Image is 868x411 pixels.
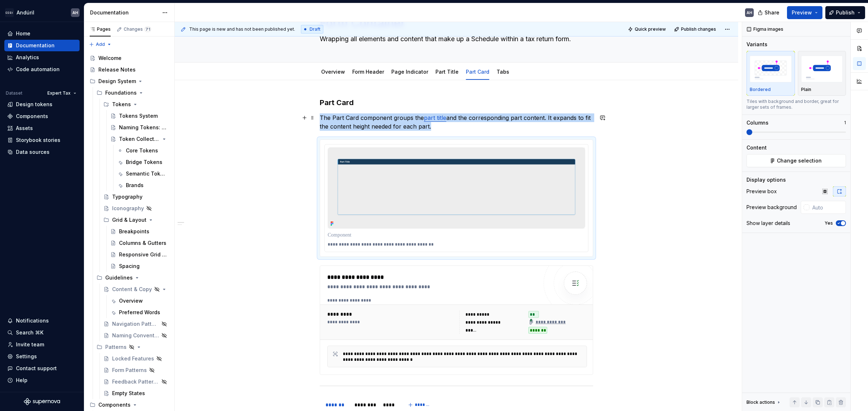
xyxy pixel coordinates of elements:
[87,39,114,49] button: Add
[746,144,767,151] div: Content
[101,318,171,330] a: Navigation Patterns
[101,364,171,376] a: Form Patterns
[777,157,822,164] span: Change selection
[112,205,144,212] div: Iconography
[87,64,171,75] a: Release Notes
[107,226,171,237] a: Breakpoints
[47,90,71,96] span: Expert Tax
[16,101,52,108] div: Design tokens
[44,88,80,98] button: Expert Tax
[746,220,790,227] div: Show layer details
[681,26,716,32] span: Publish changes
[101,214,171,226] div: Grid & Layout
[112,355,154,362] div: Locked Features
[4,146,80,158] a: Data sources
[494,64,512,79] div: Tabs
[635,26,666,32] span: Quick preview
[101,191,171,203] a: Typography
[119,297,143,304] div: Overview
[119,228,149,235] div: Breakpoints
[98,55,122,62] div: Welcome
[114,145,171,156] a: Core Tokens
[792,9,812,16] span: Preview
[107,110,171,122] a: Tokens System
[746,41,767,48] div: Variants
[750,56,792,82] img: placeholder
[388,64,431,79] div: Page Indicator
[16,113,48,120] div: Components
[746,204,797,211] div: Preview background
[4,111,80,122] a: Components
[825,220,833,226] label: Yes
[107,249,171,260] a: Responsive Grid Behavior
[105,89,137,96] div: Foundations
[318,64,348,79] div: Overview
[16,353,37,360] div: Settings
[4,99,80,110] a: Design tokens
[189,26,295,32] span: This page is new and has not been published yet.
[320,113,593,131] p: The Part Card component groups the and the corresponding part content. It expands to fit the cont...
[94,87,171,99] div: Foundations
[750,87,771,92] p: Bordered
[435,69,459,75] a: Part Title
[119,309,160,316] div: Preferred Words
[825,6,865,19] button: Publish
[126,170,167,177] div: Semantic Tokens
[4,351,80,362] a: Settings
[4,52,80,63] a: Analytics
[836,9,855,16] span: Publish
[746,51,795,96] button: placeholderBordered
[126,147,158,154] div: Core Tokens
[98,78,136,85] div: Design System
[16,125,33,132] div: Assets
[16,365,57,372] div: Contact support
[4,375,80,386] button: Help
[101,284,171,295] a: Content & Copy
[746,188,777,195] div: Preview box
[801,56,843,82] img: placeholder
[112,193,142,200] div: Typography
[112,332,159,339] div: Naming Convention Patterns
[112,101,131,108] div: Tokens
[112,378,159,385] div: Feedback Patterns
[321,69,345,75] a: Overview
[107,237,171,249] a: Columns & Gutters
[463,64,492,79] div: Part Card
[787,6,822,19] button: Preview
[798,51,846,96] button: placeholderPlain
[101,330,171,341] a: Naming Convention Patterns
[310,26,320,32] span: Draft
[126,182,144,189] div: Brands
[5,8,14,17] img: 572984b3-56a8-419d-98bc-7b186c70b928.png
[16,329,43,336] div: Search ⌘K
[765,9,779,16] span: Share
[101,99,171,110] div: Tokens
[107,122,171,133] a: Naming Tokens: Our Framework
[112,367,147,374] div: Form Patterns
[98,401,131,408] div: Components
[746,397,782,407] div: Block actions
[144,26,151,32] span: 71
[112,320,159,328] div: Navigation Patterns
[90,9,158,16] div: Documentation
[466,69,489,75] a: Part Card
[87,399,171,411] div: Components
[72,10,78,16] div: AH
[101,388,171,399] a: Empty States
[433,64,461,79] div: Part Title
[6,90,22,96] div: Dataset
[746,154,846,167] button: Change selection
[4,315,80,326] button: Notifications
[24,398,60,405] svg: Supernova Logo
[112,390,145,397] div: Empty States
[746,119,769,126] div: Columns
[16,317,49,324] div: Notifications
[119,124,167,131] div: Naming Tokens: Our Framework
[119,263,140,270] div: Spacing
[424,114,446,121] a: part title
[101,203,171,214] a: Iconography
[107,295,171,307] a: Overview
[87,75,171,87] div: Design System
[4,327,80,338] button: Search ⌘K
